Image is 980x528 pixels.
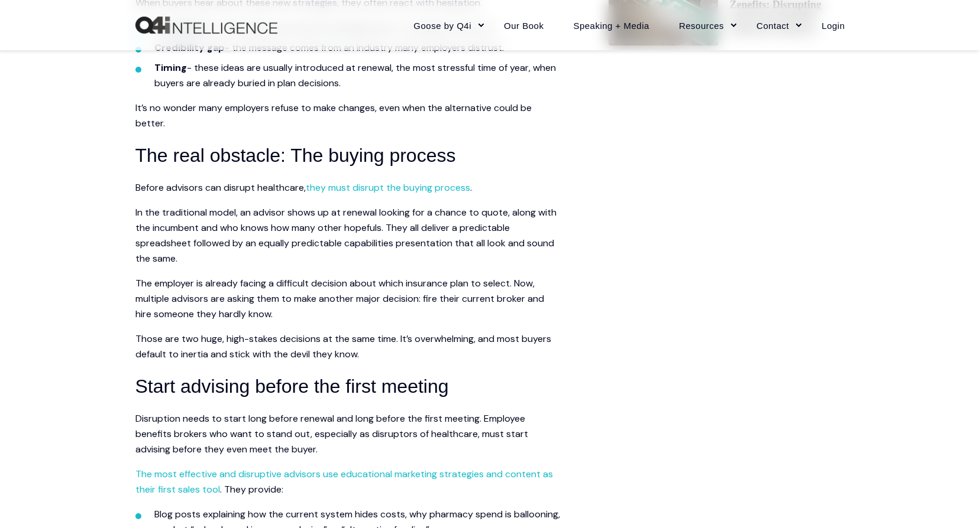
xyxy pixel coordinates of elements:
[135,100,561,131] p: It’s no wonder many employers refuse to make changes, even when the alternative could be better.
[135,411,561,457] p: Disruption needs to start long before renewal and long before the first meeting. Employee benefit...
[135,331,561,362] p: Those are two huge, high-stakes decisions at the same time. It’s overwhelming, and most buyers de...
[154,41,225,54] strong: Credibility gap
[306,181,470,194] a: they must disrupt the buying process
[154,61,187,74] strong: Timing
[135,141,561,171] h3: The real obstacle: The buying process
[135,17,277,34] img: Q4intelligence, LLC logo
[135,205,561,266] p: In the traditional model, an advisor shows up at renewal looking for a chance to quote, along wit...
[135,276,561,322] p: The employer is already facing a difficult decision about which insurance plan to select. Now, mu...
[135,371,561,402] h3: Start advising before the first meeting
[135,180,561,195] p: Before advisors can disrupt healthcare, .
[154,60,561,91] li: - these ideas are usually introduced at renewal, the most stressful time of year, when buyers are...
[135,467,561,497] p: . They provide:
[135,468,553,496] a: The most effective and disruptive advisors use educational marketing strategies and content as th...
[135,17,277,34] a: Back to Home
